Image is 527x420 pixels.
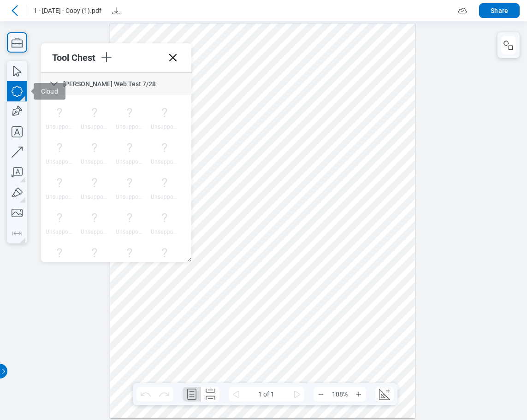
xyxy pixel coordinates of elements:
[46,159,73,165] div: Unsupported
[52,52,99,63] div: Tool Chest
[136,387,155,402] button: Undo
[81,159,108,165] div: Unsupported
[243,387,290,402] span: 1 of 1
[151,229,178,235] div: Unsupported
[109,3,124,18] button: Download
[351,387,366,402] button: Zoom In
[81,194,108,200] div: Unsupported
[46,124,73,130] div: Unsupported
[116,229,143,235] div: Unsupported
[201,387,219,402] button: Continuous Page Layout
[151,194,178,200] div: Unsupported
[116,124,143,130] div: Unsupported
[46,194,73,200] div: Unsupported
[314,387,328,402] button: Zoom Out
[63,80,156,88] span: [PERSON_NAME] Web Test 7/28
[155,387,173,402] button: Redo
[46,229,73,235] div: Unsupported
[479,3,520,18] button: Share
[41,73,191,95] div: [PERSON_NAME] Web Test 7/28
[81,229,108,235] div: Unsupported
[151,159,178,165] div: Unsupported
[183,387,201,402] button: Single Page Layout
[116,194,143,200] div: Unsupported
[328,387,351,402] span: 108%
[116,159,143,165] div: Unsupported
[81,124,108,130] div: Unsupported
[375,387,394,402] button: Create Scale
[34,6,101,15] span: 1 - [DATE] - Copy (1).pdf
[151,124,178,130] div: Unsupported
